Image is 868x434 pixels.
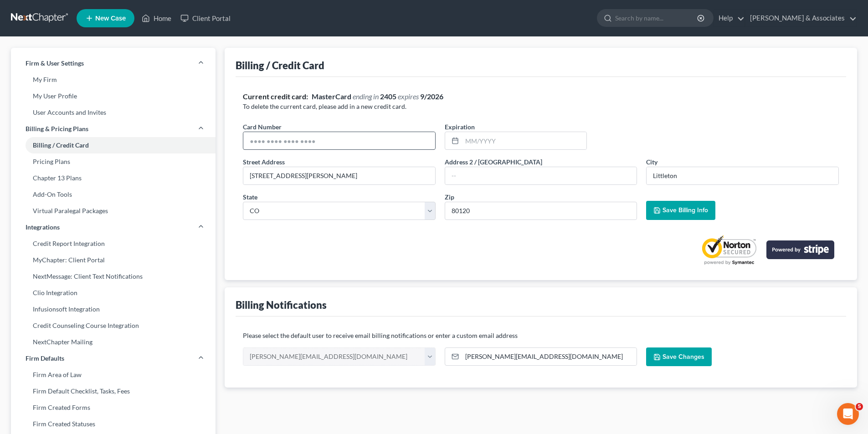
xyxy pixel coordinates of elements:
span: City [646,158,657,166]
a: Firm Default Checklist, Tasks, Fees [11,383,216,399]
input: Search by name... [615,10,699,26]
a: Credit Counseling Course Integration [11,317,216,334]
input: -- [445,167,637,184]
a: Home [137,10,176,26]
span: Address 2 / [GEOGRAPHIC_DATA] [445,158,542,166]
a: Firm Created Statuses [11,416,216,432]
a: Billing & Pricing Plans [11,121,216,137]
span: State [243,193,257,201]
p: Please select the default user to receive email billing notifications or enter a custom email add... [243,331,839,340]
a: [PERSON_NAME] & Associates [745,10,857,26]
img: stripe-logo-2a7f7e6ca78b8645494d24e0ce0d7884cb2b23f96b22fa3b73b5b9e177486001.png [766,240,834,259]
a: Credit Report Integration [11,235,216,252]
span: Billing & Pricing Plans [26,124,88,133]
a: Chapter 13 Plans [11,170,216,186]
a: Norton Secured privacy certification [699,235,759,266]
img: Powered by Symantec [699,235,759,266]
span: Firm Defaults [26,354,64,363]
span: ending in [353,92,379,101]
a: Add-On Tools [11,186,216,203]
span: expires [398,92,419,101]
div: Billing Notifications [236,298,327,311]
iframe: Intercom live chat [837,403,859,425]
span: Card Number [243,123,282,131]
a: Firm Area of Law [11,367,216,383]
a: NextMessage: Client Text Notifications [11,268,216,285]
a: Infusionsoft Integration [11,301,216,317]
button: Save Billing Info [646,201,715,220]
a: Firm Defaults [11,350,216,367]
input: Enter city [647,167,838,184]
span: New Case [95,15,126,22]
a: Firm Created Forms [11,399,216,416]
strong: 2405 [380,92,396,101]
span: Save Changes [663,353,704,361]
span: Firm & User Settings [26,59,84,68]
span: Zip [445,193,454,201]
button: Save Changes [646,347,712,367]
a: Pricing Plans [11,153,216,170]
span: Save Billing Info [663,206,708,214]
div: Billing / Credit Card [236,59,324,72]
a: Virtual Paralegal Packages [11,203,216,219]
a: Client Portal [176,10,235,26]
input: ●●●● ●●●● ●●●● ●●●● [243,132,435,149]
a: My Firm [11,71,216,88]
input: XXXXX [445,202,637,220]
a: MyChapter: Client Portal [11,252,216,268]
span: 5 [856,403,863,410]
a: Integrations [11,219,216,235]
input: MM/YYYY [462,132,586,149]
span: Expiration [445,123,475,131]
a: Clio Integration [11,285,216,301]
input: Enter street address [243,167,435,184]
a: Firm & User Settings [11,55,216,71]
p: To delete the current card, please add in a new credit card. [243,102,839,111]
a: User Accounts and Invites [11,104,216,121]
strong: 9/2026 [420,92,443,101]
strong: MasterCard [312,92,351,101]
span: Street Address [243,158,285,166]
input: Enter email... [462,348,637,365]
a: Help [714,10,745,26]
strong: Current credit card: [243,92,308,101]
a: Billing / Credit Card [11,137,216,153]
span: Integrations [26,223,60,232]
a: NextChapter Mailing [11,334,216,350]
a: My User Profile [11,88,216,104]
